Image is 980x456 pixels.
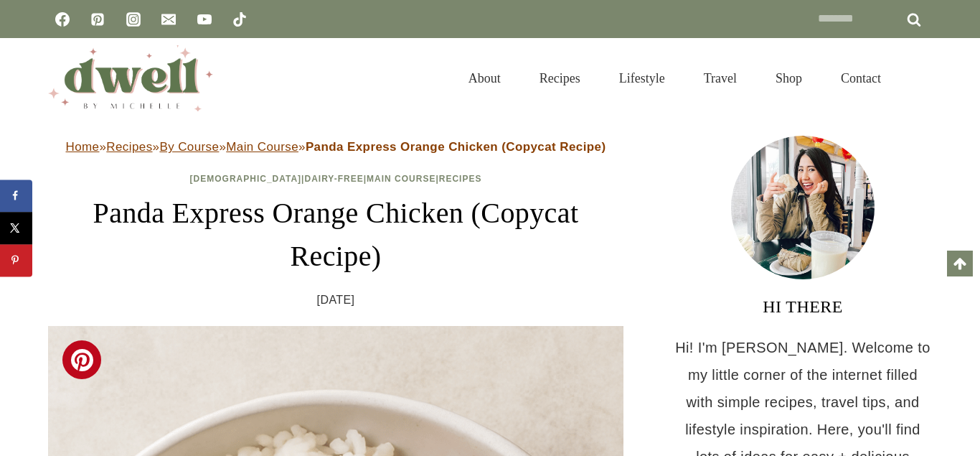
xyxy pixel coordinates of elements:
nav: Primary Navigation [449,53,900,103]
a: By Course [159,140,219,154]
a: Recipes [106,140,152,154]
a: Shop [756,53,821,103]
a: Scroll to top [947,251,973,276]
a: [DEMOGRAPHIC_DATA] [190,174,302,184]
a: Main Course [226,140,298,154]
a: Home [66,140,100,154]
a: TikTok [225,5,254,34]
span: » » » » [66,140,606,154]
a: Lifestyle [600,53,684,103]
a: Contact [821,53,900,103]
img: DWELL by michelle [48,45,213,111]
h3: HI THERE [674,294,932,320]
a: Email [154,5,183,34]
h1: Panda Express Orange Chicken (Copycat Recipe) [48,192,623,278]
a: Travel [684,53,756,103]
time: [DATE] [317,289,355,311]
a: Main Course [367,174,435,184]
a: Recipes [520,53,600,103]
a: Pinterest [83,5,112,34]
strong: Panda Express Orange Chicken (Copycat Recipe) [306,140,606,154]
a: Facebook [48,5,77,34]
a: YouTube [190,5,219,34]
a: About [449,53,520,103]
a: Instagram [119,5,148,34]
a: Recipes [439,174,482,184]
span: | | | [190,174,482,184]
button: View Search Form [908,66,932,90]
a: Dairy-Free [304,174,363,184]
